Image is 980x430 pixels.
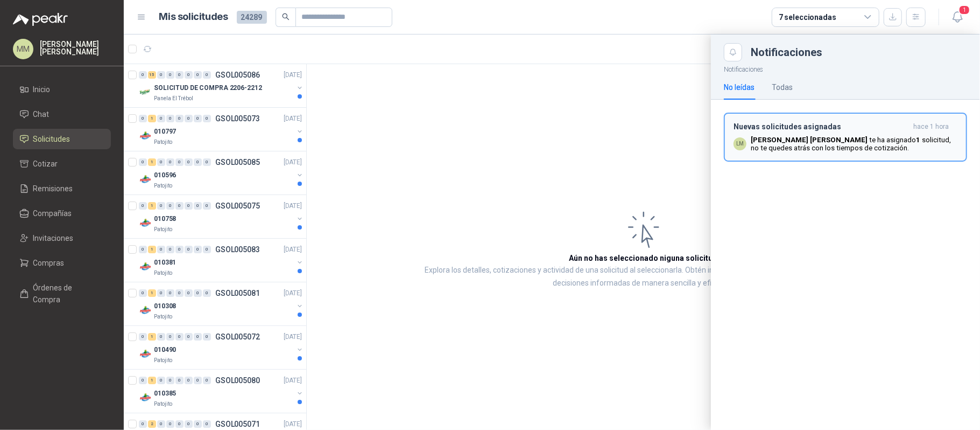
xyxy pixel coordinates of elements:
[13,39,33,59] div: MM
[237,11,267,24] span: 24289
[13,253,111,273] a: Compras
[724,113,967,162] button: Nuevas solicitudes asignadashace 1 hora LM[PERSON_NAME] [PERSON_NAME] te ha asignado1 solicitud, ...
[751,47,967,58] div: Notificaciones
[724,81,755,93] div: No leídas
[913,122,949,131] span: hace 1 hora
[159,9,228,25] h1: Mis solicitudes
[33,282,101,306] span: Órdenes de Compra
[734,122,909,131] h3: Nuevas solicitudes asignadas
[33,158,58,170] span: Cotizar
[734,137,746,150] div: LM
[33,108,50,120] span: Chat
[13,13,68,26] img: Logo peakr
[40,40,111,56] p: [PERSON_NAME] [PERSON_NAME]
[916,136,920,144] b: 1
[33,183,73,195] span: Remisiones
[13,154,111,174] a: Cotizar
[33,207,72,219] span: Compañías
[958,5,970,15] span: 1
[13,79,111,100] a: Inicio
[33,84,51,95] span: Inicio
[772,81,793,93] div: Todas
[13,203,111,224] a: Compañías
[33,257,65,269] span: Compras
[13,228,111,248] a: Invitaciones
[711,61,980,75] p: Notificaciones
[33,133,70,145] span: Solicitudes
[13,129,111,149] a: Solicitudes
[13,278,111,310] a: Órdenes de Compra
[751,136,868,144] b: [PERSON_NAME] [PERSON_NAME]
[13,104,111,124] a: Chat
[33,232,74,244] span: Invitaciones
[724,43,742,61] button: Close
[13,178,111,199] a: Remisiones
[948,8,967,27] button: 1
[282,13,290,20] span: search
[751,136,957,152] p: te ha asignado solicitud , no te quedes atrás con los tiempos de cotización.
[779,11,836,23] div: 7 seleccionadas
